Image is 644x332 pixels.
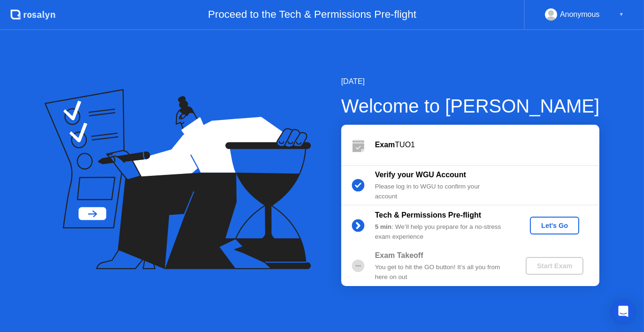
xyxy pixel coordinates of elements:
[530,217,579,234] button: Let's Go
[375,251,423,259] b: Exam Takeoff
[375,141,395,149] b: Exam
[612,300,635,323] div: Open Intercom Messenger
[526,257,583,275] button: Start Exam
[619,8,624,21] div: ▼
[375,171,466,179] b: Verify your WGU Account
[375,139,599,151] div: TUO1
[375,263,510,282] div: You get to hit the GO button! It’s all you from here on out
[341,92,600,120] div: Welcome to [PERSON_NAME]
[375,211,481,219] b: Tech & Permissions Pre-flight
[560,8,600,21] div: Anonymous
[375,223,392,230] b: 5 min
[529,262,580,270] div: Start Exam
[534,222,575,229] div: Let's Go
[375,182,510,201] div: Please log in to WGU to confirm your account
[341,76,600,87] div: [DATE]
[375,222,510,241] div: : We’ll help you prepare for a no-stress exam experience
